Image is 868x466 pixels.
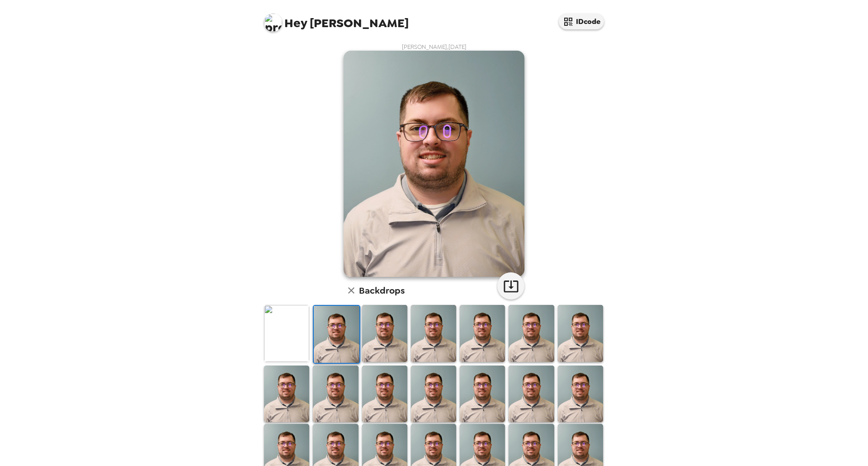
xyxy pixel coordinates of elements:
[559,14,604,29] button: IDcode
[402,43,467,51] span: [PERSON_NAME] , [DATE]
[264,14,282,32] img: profile pic
[344,51,524,277] img: user
[264,305,309,361] img: Original
[359,283,405,298] h6: Backdrops
[284,15,307,31] span: Hey
[264,9,409,29] span: [PERSON_NAME]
